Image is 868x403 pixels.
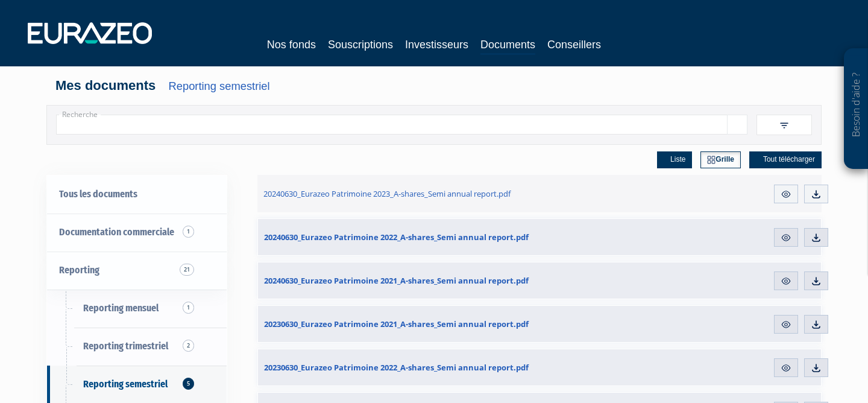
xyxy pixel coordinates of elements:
a: 20240630_Eurazeo Patrimoine 2023_A-shares_Semi annual report.pdf [257,175,613,212]
a: Souscriptions [328,36,393,53]
a: Documentation commerciale 1 [47,214,227,252]
span: 20240630_Eurazeo Patrimoine 2023_A-shares_Semi annual report.pdf [263,188,511,199]
span: 20240630_Eurazeo Patrimoine 2022_A-shares_Semi annual report.pdf [264,232,529,243]
span: 20240630_Eurazeo Patrimoine 2021_A-shares_Semi annual report.pdf [264,275,529,286]
a: 20240630_Eurazeo Patrimoine 2022_A-shares_Semi annual report.pdf [258,219,612,255]
img: eye.svg [781,276,791,287]
a: 20230630_Eurazeo Patrimoine 2022_A-shares_Semi annual report.pdf [258,349,612,386]
span: 2 [183,340,194,352]
a: Reporting semestriel [168,80,269,92]
span: 1 [184,226,195,238]
img: 1732889491-logotype_eurazeo_blanc_rvb.png [28,22,152,44]
a: 20230630_Eurazeo Patrimoine 2021_A-shares_Semi annual report.pdf [258,306,612,342]
span: 1 [183,302,194,314]
span: 21 [181,264,195,276]
a: Investisseurs [405,36,468,53]
img: download.svg [811,189,822,200]
img: download.svg [811,276,822,287]
span: Reporting trimestriel [83,340,168,352]
img: download.svg [811,363,822,373]
span: 20230630_Eurazeo Patrimoine 2022_A-shares_Semi annual report.pdf [264,362,529,373]
a: Liste [657,151,692,168]
a: Reporting trimestriel2 [47,328,227,366]
span: Reporting mensuel [83,302,159,314]
a: Reporting 21 [47,252,227,290]
span: Documentation commerciale [59,226,174,238]
a: 20240630_Eurazeo Patrimoine 2021_A-shares_Semi annual report.pdf [258,262,612,299]
a: Conseillers [547,36,601,53]
a: Nos fonds [267,36,316,53]
img: eye.svg [781,319,791,330]
a: Tout télécharger [749,151,822,168]
p: Besoin d'aide ? [849,55,863,163]
span: Reporting semestriel [83,378,168,390]
a: Grille [700,151,741,168]
span: 20230630_Eurazeo Patrimoine 2021_A-shares_Semi annual report.pdf [264,319,529,329]
img: filter.svg [779,120,790,131]
img: download.svg [811,232,822,243]
span: Reporting [59,264,99,276]
img: eye.svg [781,232,791,243]
a: Tous les documents [47,176,227,214]
img: eye.svg [781,189,791,200]
span: 5 [183,378,194,390]
h4: Mes documents [55,78,813,93]
input: Recherche [56,115,728,135]
img: eye.svg [781,363,791,373]
a: Documents [480,36,535,55]
img: grid.svg [707,156,715,164]
img: download.svg [811,319,822,330]
a: Reporting mensuel1 [47,290,227,328]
